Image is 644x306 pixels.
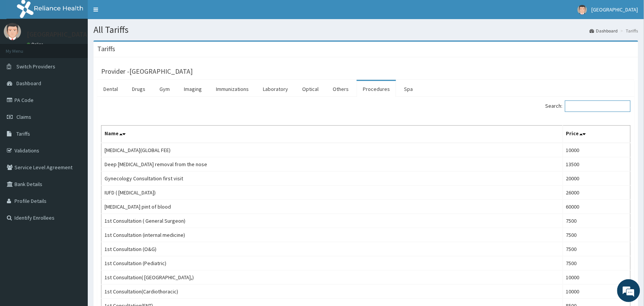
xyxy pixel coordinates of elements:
[563,157,630,172] td: 13500
[563,285,630,299] td: 10000
[296,81,325,97] a: Optical
[93,25,638,35] h1: All Tariffs
[101,68,193,75] h3: Provider - [GEOGRAPHIC_DATA]
[101,214,563,228] td: 1st Consultation ( General Surgeon)
[27,42,45,47] a: Online
[16,113,31,120] span: Claims
[398,81,419,97] a: Spa
[578,5,587,15] img: User Image
[16,63,55,70] span: Switch Providers
[101,200,563,214] td: [MEDICAL_DATA] pint of blood
[101,186,563,200] td: IUFD ( [MEDICAL_DATA])
[563,270,630,285] td: 10000
[563,143,630,157] td: 10000
[257,81,294,97] a: Laboratory
[563,214,630,228] td: 7500
[590,28,618,34] a: Dashboard
[16,130,30,137] span: Tariffs
[178,81,208,97] a: Imaging
[16,80,41,87] span: Dashboard
[210,81,255,97] a: Immunizations
[101,157,563,172] td: Deep [MEDICAL_DATA] removal from the nose
[565,100,631,112] input: Search:
[101,270,563,285] td: 1st Consultation( [GEOGRAPHIC_DATA],)
[563,172,630,186] td: 20000
[101,256,563,270] td: 1st Consultation (Pediatric)
[101,172,563,186] td: Gynecology Consultation first visit
[126,81,151,97] a: Drugs
[4,23,21,40] img: User Image
[563,256,630,270] td: 7500
[97,81,124,97] a: Dental
[327,81,355,97] a: Others
[619,28,638,34] li: Tariffs
[563,242,630,256] td: 7500
[153,81,176,97] a: Gym
[101,242,563,256] td: 1st Consultation (O&G)
[101,285,563,299] td: 1st Consultation(Cardiothoracic)
[97,45,115,52] h3: Tariffs
[563,186,630,200] td: 26000
[563,126,630,143] th: Price
[101,143,563,157] td: [MEDICAL_DATA](GLOBAL FEE)
[563,228,630,242] td: 7500
[357,81,396,97] a: Procedures
[592,6,638,13] span: [GEOGRAPHIC_DATA]
[101,228,563,242] td: 1st Consultation (internal medicine)
[563,200,630,214] td: 60000
[27,31,90,38] p: [GEOGRAPHIC_DATA]
[546,100,631,112] label: Search:
[101,126,563,143] th: Name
